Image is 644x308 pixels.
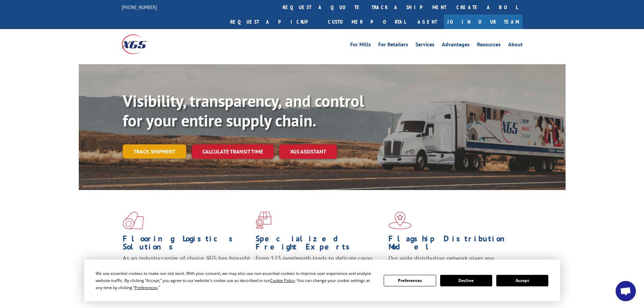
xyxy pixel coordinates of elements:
a: About [508,42,523,49]
a: Customer Portal [323,15,411,29]
a: Calculate transit time [192,144,274,159]
p: From 123 overlength loads to delicate cargo, our experienced staff knows the best way to move you... [256,254,383,284]
span: As an industry carrier of choice, XGS has brought innovation and dedication to flooring logistics... [123,254,250,278]
img: xgs-icon-total-supply-chain-intelligence-red [123,212,144,229]
a: XGS ASSISTANT [279,144,337,159]
b: Visibility, transparency, and control for your entire supply chain. [123,90,364,131]
button: Accept [496,275,548,286]
div: Open chat [616,281,636,301]
a: Join Our Team [444,15,523,29]
h1: Specialized Freight Experts [256,235,383,254]
button: Decline [440,275,492,286]
a: Agent [411,15,444,29]
a: [PHONE_NUMBER] [122,4,157,10]
a: For Retailers [378,42,408,49]
a: For Mills [350,42,371,49]
img: xgs-icon-focused-on-flooring-red [256,212,271,229]
button: Preferences [384,275,436,286]
a: Advantages [442,42,470,49]
h1: Flagship Distribution Model [388,235,516,254]
a: Request a pickup [225,15,323,29]
a: Resources [477,42,501,49]
span: Cookie Policy [270,278,295,283]
img: xgs-icon-flagship-distribution-model-red [388,212,412,229]
div: We use essential cookies to make our site work. With your consent, we may also use non-essential ... [96,270,376,291]
div: Cookie Consent Prompt [84,260,560,301]
a: Track shipment [123,144,186,159]
a: Services [415,42,434,49]
span: Our agile distribution network gives you nationwide inventory management on demand. [388,254,513,270]
span: Preferences [135,285,158,290]
h1: Flooring Logistics Solutions [123,235,251,254]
